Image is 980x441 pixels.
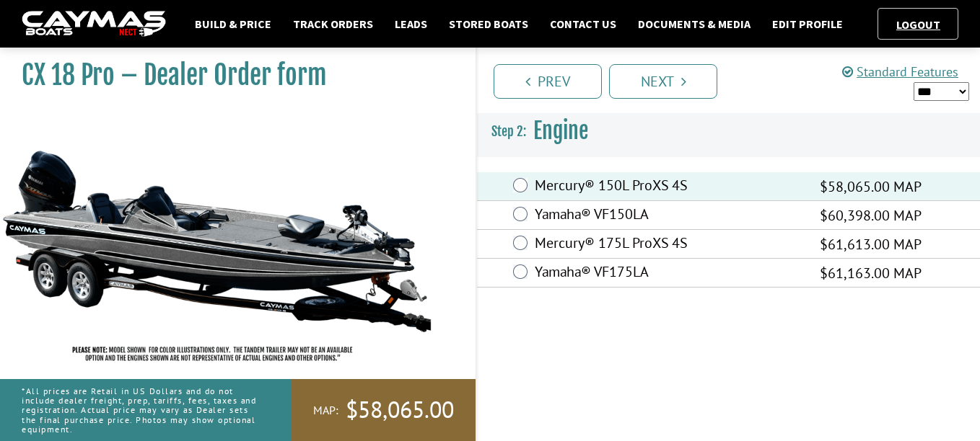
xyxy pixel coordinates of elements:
[188,14,279,33] a: Build & Price
[490,62,980,99] ul: Pagination
[442,14,535,33] a: Stored Boats
[631,14,758,33] a: Documents & Media
[535,263,802,284] label: Yamaha® VF175LA
[494,64,602,99] a: Prev
[22,59,439,92] h1: CX 18 Pro – Dealer Order form
[609,64,717,99] a: Next
[765,14,850,33] a: Edit Profile
[820,262,922,284] span: $61,163.00 MAP
[292,379,476,441] a: MAP:$58,065.00
[535,234,802,255] label: Mercury® 175L ProXS 4S
[313,403,338,418] span: MAP:
[842,63,958,80] a: Standard Features
[477,104,980,158] h3: Engine
[543,14,624,33] a: Contact Us
[22,379,259,441] p: *All prices are Retail in US Dollars and do not include dealer freight, prep, tariffs, fees, taxe...
[820,176,922,197] span: $58,065.00 MAP
[388,14,434,33] a: Leads
[286,14,380,33] a: Track Orders
[820,205,922,226] span: $60,398.00 MAP
[889,17,948,32] a: Logout
[535,177,802,197] label: Mercury® 150L ProXS 4S
[535,205,802,226] label: Yamaha® VF150LA
[22,11,166,37] img: caymas-dealer-connect-2ed40d3bc7270c1d8d7ffb4b79bf05adc795679939227970def78ec6f6c03838.gif
[346,395,454,425] span: $58,065.00
[820,233,922,255] span: $61,613.00 MAP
